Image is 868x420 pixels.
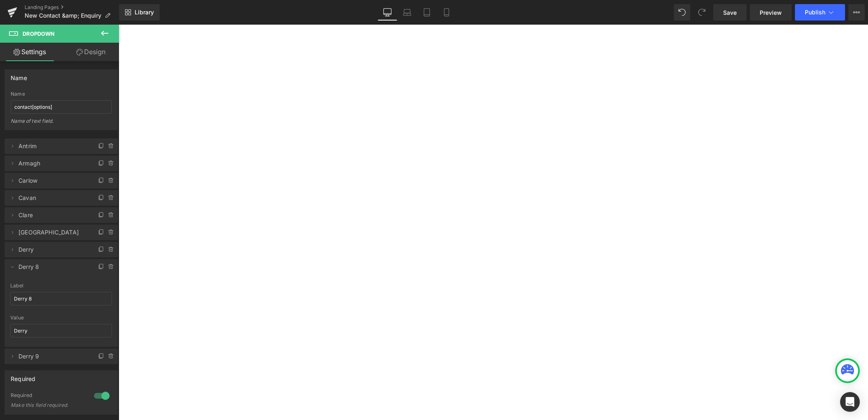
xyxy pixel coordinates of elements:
[119,4,160,21] a: New Library
[723,8,737,17] span: Save
[23,30,55,37] span: Dropdown
[18,156,87,171] span: Armagh
[18,349,87,364] span: Derry 9
[11,371,35,382] div: Required
[10,315,112,321] div: Value
[397,4,417,21] a: Laptop
[18,242,87,257] span: Derry
[11,91,112,97] div: Name
[417,4,437,21] a: Tablet
[674,4,690,21] button: Undo
[805,9,825,16] span: Publish
[11,70,27,81] div: Name
[848,4,865,21] button: More
[25,4,119,11] a: Landing Pages
[795,4,845,21] button: Publish
[18,259,87,275] span: Derry 8
[378,4,397,21] a: Desktop
[135,9,154,16] span: Library
[10,283,112,289] div: Label
[11,118,112,130] div: Name of text field.
[61,43,121,61] a: Design
[18,138,87,154] span: Antrim
[18,207,87,223] span: Clare
[18,173,87,188] span: Carlow
[11,402,85,408] div: Make this field required.
[840,392,860,412] div: Open Intercom Messenger
[11,392,86,401] div: Required
[694,4,710,21] button: Redo
[18,225,87,240] span: [GEOGRAPHIC_DATA]
[750,4,792,21] a: Preview
[18,190,87,206] span: Cavan
[25,12,101,19] span: New Contact &amp; Enquiry
[760,8,782,17] span: Preview
[437,4,456,21] a: Mobile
